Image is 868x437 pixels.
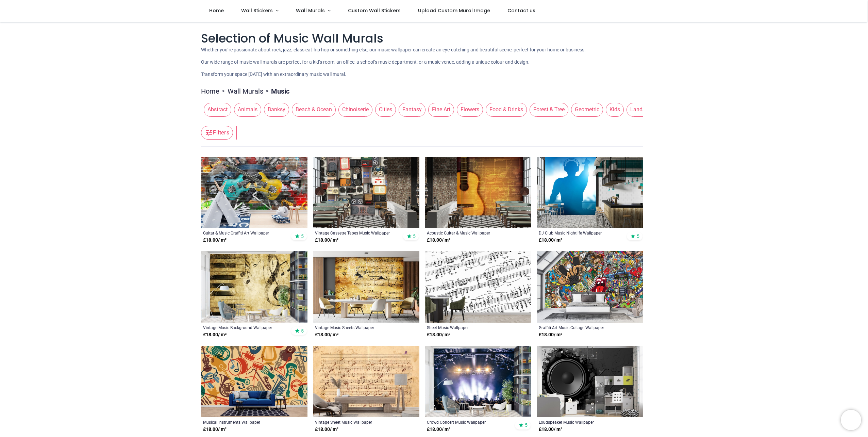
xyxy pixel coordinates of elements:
[203,426,227,433] strong: £ 18.00 / m²
[425,251,531,323] img: Sheet Music Wall Mural Wallpaper
[457,103,483,116] span: Flowers
[539,325,621,330] a: Graffiti Art Music Collage Wallpaper
[571,103,603,116] span: Geometric
[568,103,603,116] button: Geometric
[539,230,621,236] a: DJ Club Music Nightlife Wallpaper
[313,346,419,417] img: Vintage Sheet Music Wall Mural Wallpaper
[234,103,261,116] span: Animals
[841,410,861,430] iframe: Brevo live chat
[264,103,289,116] span: Banksy
[427,237,450,244] strong: £ 18.00 / m²
[203,419,285,425] a: Musical Instruments Wallpaper
[525,422,528,428] span: 5
[289,103,336,116] button: Beach & Ocean
[427,331,450,338] strong: £ 18.00 / m²
[372,103,396,116] button: Cities
[261,103,289,116] button: Banksy
[530,103,568,116] span: Forest & Tree
[263,86,289,96] li: Music
[507,7,535,14] span: Contact us
[201,346,307,417] img: Musical Instruments Wall Mural Wallpaper
[537,346,643,417] img: Loudspeaker Music Wall Mural Wallpaper
[348,7,401,14] span: Custom Wall Stickers
[201,157,307,228] img: Guitar & Music Graffiti Art Wall Mural Wallpaper
[231,103,261,116] button: Animals
[292,103,336,116] span: Beach & Ocean
[627,103,663,116] span: Landscapes
[313,157,419,228] img: Vintage Cassette Tapes Music Wall Mural Wallpaper
[375,103,396,116] span: Cities
[427,426,450,433] strong: £ 18.00 / m²
[241,7,273,14] span: Wall Stickers
[637,233,639,239] span: 5
[425,157,531,228] img: Acoustic Guitar & Music Wall Mural Wallpaper
[203,230,285,236] a: Guitar & Music Graffiti Art Wallpaper
[427,230,509,236] a: Acoustic Guitar & Music Wallpaper
[203,331,227,338] strong: £ 18.00 / m²
[204,103,231,116] span: Abstract
[486,103,527,116] span: Food & Drinks
[201,251,307,323] img: Vintage Music Background Wall Mural Wallpaper
[427,419,509,425] a: Crowd Concert Music Wallpaper
[315,325,397,330] a: Vintage Music Sheets Wallpaper
[396,103,425,116] button: Fantasy
[606,103,624,116] span: Kids
[427,325,509,330] a: Sheet Music Wallpaper
[203,325,285,330] a: Vintage Music Background Wallpaper
[483,103,527,116] button: Food & Drinks
[209,7,224,14] span: Home
[454,103,483,116] button: Flowers
[301,328,304,334] span: 5
[537,251,643,323] img: Graffiti Art Music Collage Wall Mural Wallpaper
[315,419,397,425] a: Vintage Sheet Music Wallpaper
[203,237,227,244] strong: £ 18.00 / m²
[425,346,531,417] img: Crowd Concert Music Wall Mural Wallpaper
[428,103,454,116] span: Fine Art
[399,103,425,116] span: Fantasy
[296,7,325,14] span: Wall Murals
[315,331,338,338] strong: £ 18.00 / m²
[201,126,233,140] button: Filters
[315,426,338,433] strong: £ 18.00 / m²
[539,419,621,425] a: Loudspeaker Music Wallpaper
[338,103,372,116] span: Chinoiserie
[315,230,397,236] a: Vintage Cassette Tapes Music Wallpaper
[418,7,490,14] span: Upload Custom Mural Image
[301,233,304,239] span: 5
[603,103,624,116] button: Kids
[219,88,228,95] span: >
[263,88,271,95] span: >
[425,103,454,116] button: Fine Art
[201,86,219,96] a: Home
[201,47,667,53] p: Whether you’re passionate about rock, jazz, classical, hip hop or something else, our music wallp...
[201,103,231,116] button: Abstract
[539,331,562,338] strong: £ 18.00 / m²
[228,86,263,96] a: Wall Murals
[527,103,568,116] button: Forest & Tree
[624,103,663,116] button: Landscapes
[201,59,667,66] p: Our wide range of music wall murals are perfect for a kid’s room, an office, a school’s music dep...
[315,237,338,244] strong: £ 18.00 / m²
[313,251,419,323] img: Vintage Music Sheets Wall Mural Wallpaper
[201,30,667,47] h1: Selection of Music Wall Murals
[537,157,643,228] img: DJ Club Music Nightlife Wall Mural Wallpaper
[336,103,372,116] button: Chinoiserie
[413,233,416,239] span: 5
[539,237,562,244] strong: £ 18.00 / m²
[539,426,562,433] strong: £ 18.00 / m²
[201,71,667,78] p: Transform your space [DATE] with an extraordinary music wall mural.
